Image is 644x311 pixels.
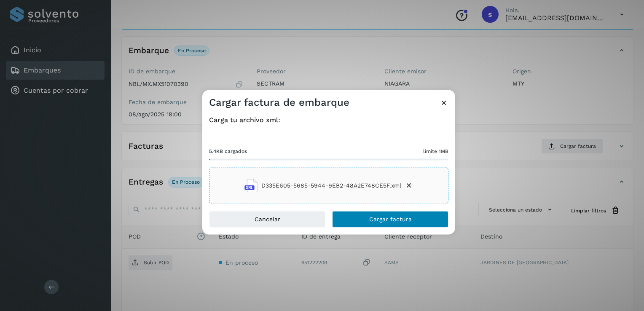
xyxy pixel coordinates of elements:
[332,211,448,228] button: Cargar factura
[423,148,448,155] span: límite 1MB
[209,148,247,155] span: 5.4KB cargados
[255,217,280,223] span: Cancelar
[261,181,401,190] span: D335E605-5685-5944-9EB2-48A2E748CE5F.xml
[209,97,349,109] h3: Cargar factura de embarque
[369,217,412,223] span: Cargar factura
[209,211,325,228] button: Cancelar
[209,116,448,124] h4: Carga tu archivo xml:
